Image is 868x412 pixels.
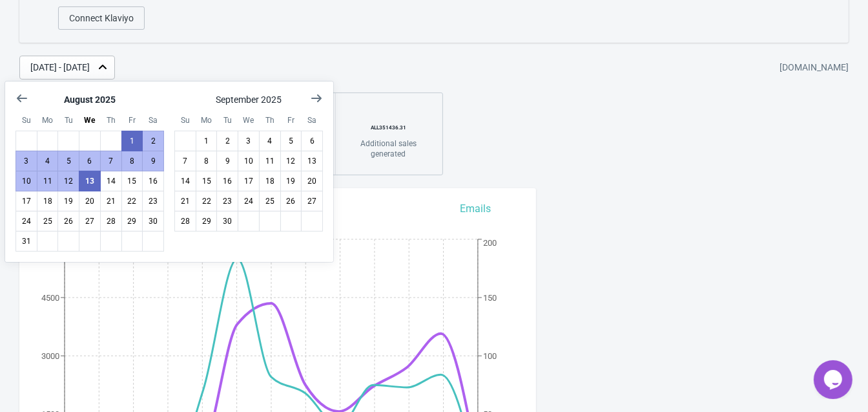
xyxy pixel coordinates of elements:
div: Saturday [301,109,323,131]
button: September 8 2025 [196,151,218,171]
button: August 25 2025 [37,211,59,232]
tspan: 4500 [41,293,59,303]
button: August 11 2025 [37,171,59,191]
button: August 10 2025 [15,171,37,191]
button: September 6 2025 [301,131,323,151]
button: September 10 2025 [238,151,260,171]
div: [DATE] - [DATE] [30,61,90,74]
tspan: 150 [483,293,497,303]
button: September 25 2025 [259,191,281,211]
button: Connect Klaviyo [58,6,145,30]
button: September 1 2025 [196,131,218,151]
button: September 7 2025 [174,151,196,171]
button: September 18 2025 [259,171,281,191]
button: Show previous month, July 2025 [10,87,34,110]
button: September 30 2025 [216,211,238,232]
button: August 7 2025 [100,151,122,171]
button: September 13 2025 [301,151,323,171]
button: September 24 2025 [238,191,260,211]
button: September 27 2025 [301,191,323,211]
button: August 29 2025 [121,211,143,232]
button: September 16 2025 [216,171,238,191]
div: Tuesday [57,109,79,131]
button: September 28 2025 [174,211,196,232]
button: September 26 2025 [280,191,302,211]
div: Friday [280,109,302,131]
button: August 9 2025 [142,151,164,171]
button: August 6 2025 [79,151,101,171]
button: September 2 2025 [216,131,238,151]
button: September 11 2025 [259,151,281,171]
button: September 21 2025 [174,191,196,211]
div: [DOMAIN_NAME] [780,56,849,80]
button: August 1 2025 [121,131,143,151]
button: August 31 2025 [15,231,37,252]
div: Additional sales generated [349,138,428,159]
div: Saturday [142,109,164,131]
div: Monday [196,109,218,131]
div: Wednesday [79,109,101,131]
div: Sunday [15,109,37,131]
tspan: 100 [483,351,497,361]
button: August 4 2025 [37,151,59,171]
button: August 15 2025 [121,171,143,191]
button: September 29 2025 [196,211,218,232]
button: August 19 2025 [57,191,79,211]
button: Show next month, October 2025 [305,87,328,110]
div: Tuesday [216,109,238,131]
div: Thursday [100,109,122,131]
button: September 20 2025 [301,171,323,191]
button: August 24 2025 [15,211,37,232]
button: August 12 2025 [57,171,79,191]
div: ALL 351436.31 [349,118,428,138]
button: August 30 2025 [142,211,164,232]
span: Connect Klaviyo [69,13,134,23]
button: August 26 2025 [57,211,79,232]
div: Wednesday [238,109,260,131]
button: September 3 2025 [238,131,260,151]
div: Sunday [174,109,196,131]
button: August 27 2025 [79,211,101,232]
iframe: chat widget [814,360,855,399]
tspan: 3000 [41,351,59,361]
button: September 4 2025 [259,131,281,151]
button: August 21 2025 [100,191,122,211]
button: August 14 2025 [100,171,122,191]
button: August 22 2025 [121,191,143,211]
button: September 19 2025 [280,171,302,191]
button: August 28 2025 [100,211,122,232]
button: August 23 2025 [142,191,164,211]
button: August 18 2025 [37,191,59,211]
button: August 3 2025 [15,151,37,171]
button: August 8 2025 [121,151,143,171]
button: September 15 2025 [196,171,218,191]
div: Monday [37,109,59,131]
button: August 5 2025 [57,151,79,171]
button: September 5 2025 [280,131,302,151]
button: September 9 2025 [216,151,238,171]
tspan: 200 [483,238,497,248]
div: Friday [121,109,143,131]
div: Thursday [259,109,281,131]
button: August 17 2025 [15,191,37,211]
button: Today August 13 2025 [79,171,101,191]
button: September 22 2025 [196,191,218,211]
button: September 23 2025 [216,191,238,211]
button: September 17 2025 [238,171,260,191]
button: August 16 2025 [142,171,164,191]
button: August 20 2025 [79,191,101,211]
button: September 12 2025 [280,151,302,171]
button: August 2 2025 [142,131,164,151]
button: September 14 2025 [174,171,196,191]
